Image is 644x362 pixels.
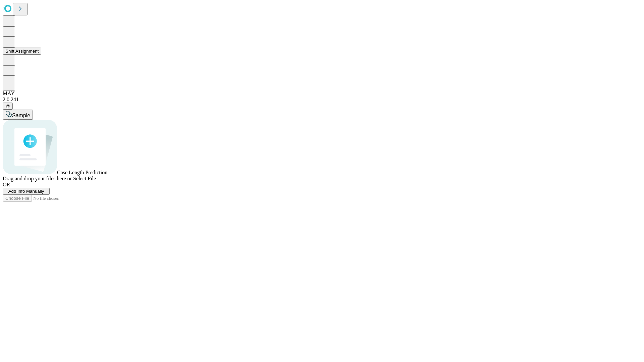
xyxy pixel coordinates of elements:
[3,90,641,97] div: MAY
[3,97,641,103] div: 2.0.241
[3,103,13,110] button: @
[3,188,50,195] button: Add Info Manually
[3,48,41,55] button: Shift Assignment
[5,104,10,109] span: @
[3,176,72,181] span: Drag and drop your files here or
[57,170,107,175] span: Case Length Prediction
[3,110,33,120] button: Sample
[12,113,30,118] span: Sample
[73,176,96,181] span: Select File
[8,189,44,194] span: Add Info Manually
[3,182,10,187] span: OR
